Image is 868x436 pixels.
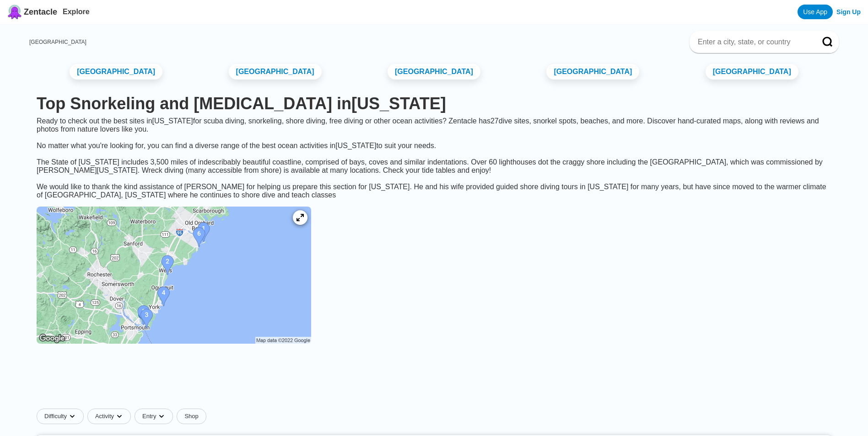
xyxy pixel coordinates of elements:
a: Explore [63,8,90,16]
button: Activitydropdown caret [87,409,135,424]
a: [GEOGRAPHIC_DATA] [706,64,798,80]
div: The State of [US_STATE] includes 3,500 miles of indescribably beautiful coastline, comprised of b... [29,158,839,199]
button: Difficultydropdown caret [37,409,87,424]
iframe: Advertisement [212,360,656,401]
span: Zentacle [24,7,57,17]
div: Ready to check out the best sites in [US_STATE] for scuba diving, snorkeling, shore diving, free ... [29,117,839,158]
a: Sign Up [836,8,861,16]
a: Use App [798,5,833,19]
img: dropdown caret [69,413,76,420]
img: Maine dive site map [37,207,311,344]
a: [GEOGRAPHIC_DATA] [70,64,162,80]
a: [GEOGRAPHIC_DATA] [29,39,86,45]
a: Maine dive site map [29,199,318,353]
input: Enter a city, state, or country [697,37,809,47]
span: Entry [142,413,156,420]
h1: Top Snorkeling and [MEDICAL_DATA] in [US_STATE] [37,94,831,113]
a: Zentacle logoZentacle [7,5,57,19]
span: Activity [95,413,114,420]
a: [GEOGRAPHIC_DATA] [388,64,480,80]
img: Zentacle logo [7,5,22,19]
img: dropdown caret [116,413,123,420]
a: [GEOGRAPHIC_DATA] [546,64,639,80]
a: [GEOGRAPHIC_DATA] [229,64,322,80]
a: Shop [177,409,206,424]
span: Difficulty [44,413,67,420]
img: dropdown caret [158,413,165,420]
button: Entrydropdown caret [135,409,177,424]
